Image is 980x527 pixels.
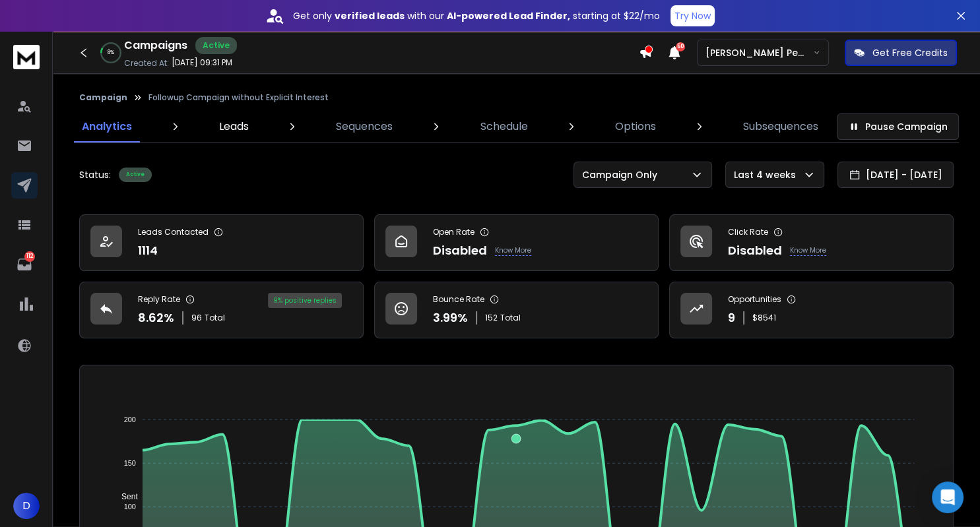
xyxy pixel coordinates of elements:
a: Bounce Rate3.99%152Total [374,282,659,338]
button: D [13,493,40,519]
p: 9 [728,309,735,327]
a: Opportunities9$8541 [669,282,954,338]
a: Options [607,111,664,142]
button: [DATE] - [DATE] [837,162,954,188]
strong: AI-powered Lead Finder, [447,9,570,22]
img: logo [13,45,40,69]
tspan: 200 [124,416,136,423]
p: 1114 [138,241,158,260]
button: Campaign [79,92,127,103]
p: Know More [495,245,531,256]
div: 9 % positive replies [268,293,342,308]
button: Get Free Credits [845,40,957,66]
a: Leads Contacted1114 [79,214,364,271]
p: Options [615,119,656,135]
p: Sequences [336,119,393,135]
span: 50 [676,42,685,51]
p: Last 4 weeks [734,168,801,181]
span: 96 [191,313,202,323]
tspan: 100 [124,503,136,511]
p: Campaign Only [582,168,663,181]
p: Leads [219,119,249,135]
p: Disabled [433,241,487,260]
a: Subsequences [735,111,826,142]
span: 152 [485,313,498,323]
p: $ 8541 [752,313,776,323]
p: Created At: [124,58,169,69]
p: Get Free Credits [872,46,948,59]
button: Try Now [670,5,715,26]
p: Try Now [674,9,711,22]
p: Schedule [480,119,528,135]
p: 8 % [108,49,114,57]
p: Reply Rate [138,294,180,305]
tspan: 150 [124,459,136,467]
p: [PERSON_NAME] Personal WorkSpace [705,46,813,59]
a: Sequences [328,111,401,142]
h1: Campaigns [124,38,187,53]
div: Open Intercom Messenger [932,481,964,513]
p: Disabled [728,241,782,260]
p: Status: [79,168,111,181]
a: Schedule [473,111,536,142]
div: Active [119,168,152,182]
a: 112 [11,251,38,278]
a: Leads [211,111,257,142]
span: Total [205,313,225,323]
p: Subsequences [743,119,818,135]
p: 112 [24,251,35,262]
a: Analytics [74,111,140,142]
p: Get only with our starting at $22/mo [293,9,660,22]
p: Followup Campaign without Explicit Interest [148,92,329,103]
span: Total [500,313,521,323]
p: Click Rate [728,227,768,237]
button: Pause Campaign [837,113,959,140]
strong: verified leads [335,9,405,22]
p: Bounce Rate [433,294,484,305]
p: [DATE] 09:31 PM [172,57,232,68]
p: 3.99 % [433,309,468,327]
div: Active [195,37,237,54]
a: Open RateDisabledKnow More [374,214,659,271]
p: Analytics [82,119,132,135]
p: Opportunities [728,294,781,305]
p: Leads Contacted [138,227,209,237]
p: Open Rate [433,227,474,237]
a: Reply Rate8.62%96Total9% positive replies [79,282,364,338]
span: Sent [112,492,138,501]
p: Know More [790,245,826,256]
a: Click RateDisabledKnow More [669,214,954,271]
p: 8.62 % [138,309,174,327]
